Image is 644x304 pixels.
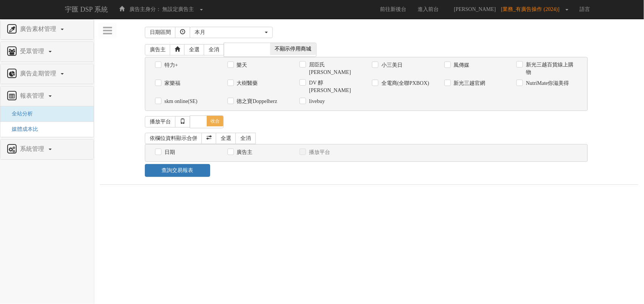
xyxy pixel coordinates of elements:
span: 廣告素材管理 [18,26,60,32]
a: 全消 [204,44,224,55]
label: skm online(SE) [163,98,198,105]
label: 德之寶Doppelherz [235,98,277,105]
label: 屈臣氏[PERSON_NAME] [307,61,361,76]
span: 報表管理 [18,92,48,99]
span: 廣告主身分： [129,6,161,12]
a: 全消 [235,133,256,144]
label: 樂天 [235,61,247,69]
a: 媒體成本比 [6,126,38,132]
div: 本月 [195,29,263,36]
a: 全選 [184,44,204,55]
a: 系統管理 [6,143,88,155]
label: NutriMate你滋美得 [524,80,569,87]
label: 播放平台 [307,149,330,156]
button: 本月 [190,27,273,38]
label: 小三美日 [380,61,403,69]
a: 廣告走期管理 [6,68,88,80]
label: 家樂福 [163,80,180,87]
span: 受眾管理 [18,48,48,54]
label: 大樹醫藥 [235,80,258,87]
label: 風傳媒 [452,61,470,69]
a: 全站分析 [6,111,33,117]
a: 查詢交易報表 [145,164,210,177]
span: 不顯示停用商城 [270,43,316,55]
a: 廣告素材管理 [6,23,88,35]
label: 廣告主 [235,149,253,156]
span: [PERSON_NAME] [450,6,500,12]
span: 系統管理 [18,146,48,152]
label: 全電商(全聯PXBOX) [380,80,429,87]
span: 無設定廣告主 [163,6,194,12]
span: 廣告走期管理 [18,70,60,77]
label: 新光三越官網 [452,80,486,87]
span: 收合 [207,116,223,126]
label: livebuy [307,98,325,105]
span: [業務_有廣告操作 (2024)] [501,6,563,12]
a: 報表管理 [6,90,88,102]
a: 全選 [216,133,236,144]
label: 新光三越百貨線上購物 [524,61,578,76]
label: DV 醇[PERSON_NAME] [307,79,361,94]
label: 日期 [163,149,175,156]
a: 受眾管理 [6,46,88,58]
label: 特力+ [163,61,178,69]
